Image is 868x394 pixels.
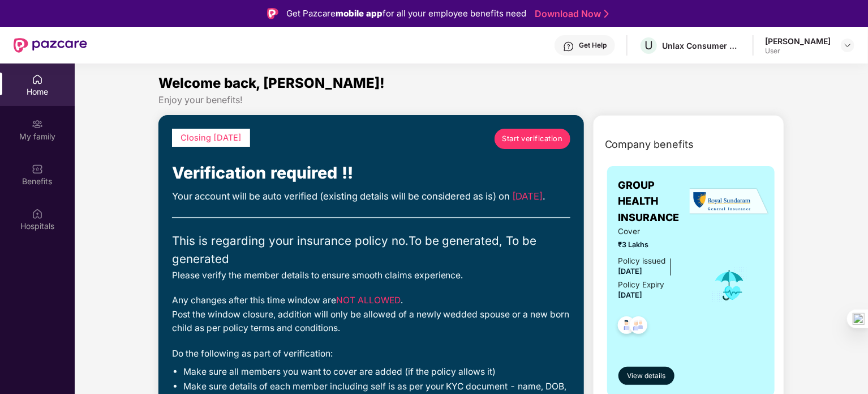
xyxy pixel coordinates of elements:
[563,41,574,52] img: svg+xml;base64,PHN2ZyBpZD0iSGVscC0zMngzMiIgeG1sbnM9Imh0dHA6Ly93d3cudzMub3JnLzIwMDAvc3ZnIiB3aWR0aD...
[618,177,696,226] span: GROUP HEALTH INSURANCE
[181,133,242,143] span: Closing [DATE]
[502,133,562,145] span: Start verification
[765,36,831,46] div: [PERSON_NAME]
[172,160,570,186] div: Verification required !!
[158,75,385,91] span: Welcome back, [PERSON_NAME]!
[32,208,43,219] img: svg+xml;base64,PHN2ZyBpZD0iSG9zcGl0YWxzIiB4bWxucz0iaHR0cDovL3d3dy53My5vcmcvMjAwMC9zdmciIHdpZHRoPS...
[32,163,43,175] img: svg+xml;base64,PHN2ZyBpZD0iQmVuZWZpdHMiIHhtbG5zPSJodHRwOi8vd3d3LnczLm9yZy8yMDAwL3N2ZyIgd2lkdGg9Ij...
[711,266,748,304] img: icon
[644,39,653,52] span: U
[579,41,607,50] div: Get Help
[14,38,87,53] img: New Pazcare Logo
[172,294,570,336] div: Any changes after this time window are . Post the window closure, addition will only be allowed o...
[618,239,696,251] span: ₹3 Lakhs
[286,7,526,20] div: Get Pazcare for all your employee benefits need
[172,232,570,269] div: This is regarding your insurance policy no. To be generated, To be generated
[267,8,278,19] img: Logo
[495,129,570,149] a: Start verification
[172,269,570,283] div: Please verify the member details to ensure smooth claims experience.
[618,291,643,299] span: [DATE]
[336,295,401,306] span: NOT ALLOWED
[662,40,741,51] div: Unlax Consumer Solutions Private Limited
[625,313,652,341] img: svg+xml;base64,PHN2ZyB4bWxucz0iaHR0cDovL3d3dy53My5vcmcvMjAwMC9zdmciIHdpZHRoPSI0OC45NDMiIGhlaWdodD...
[172,347,570,361] div: Do the following as part of verification:
[618,367,674,385] button: View details
[613,313,641,341] img: svg+xml;base64,PHN2ZyB4bWxucz0iaHR0cDovL3d3dy53My5vcmcvMjAwMC9zdmciIHdpZHRoPSI0OC45NDMiIGhlaWdodD...
[618,255,666,267] div: Policy issued
[604,8,609,20] img: Stroke
[690,188,769,215] img: insurerLogo
[183,366,570,378] li: Make sure all members you want to cover are added (if the policy allows it)
[32,118,43,130] img: svg+xml;base64,PHN2ZyB3aWR0aD0iMjAiIGhlaWdodD0iMjAiIHZpZXdCb3g9IjAgMCAyMCAyMCIgZmlsbD0ibm9uZSIgeG...
[765,46,831,56] div: User
[605,137,694,152] span: Company benefits
[843,41,852,50] img: svg+xml;base64,PHN2ZyBpZD0iRHJvcGRvd24tMzJ4MzIiIHhtbG5zPSJodHRwOi8vd3d3LnczLm9yZy8yMDAwL3N2ZyIgd2...
[513,190,543,202] span: [DATE]
[336,8,383,19] strong: mobile app
[535,8,605,20] a: Download Now
[158,94,785,106] div: Enjoy your benefits!
[172,189,570,204] div: Your account will be auto verified (existing details will be considered as is) on .
[32,74,43,85] img: svg+xml;base64,PHN2ZyBpZD0iSG9tZSIgeG1sbnM9Imh0dHA6Ly93d3cudzMub3JnLzIwMDAvc3ZnIiB3aWR0aD0iMjAiIG...
[627,371,665,382] span: View details
[853,313,865,325] img: one_i.png
[618,267,643,276] span: [DATE]
[618,279,665,291] div: Policy Expiry
[618,226,696,238] span: Cover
